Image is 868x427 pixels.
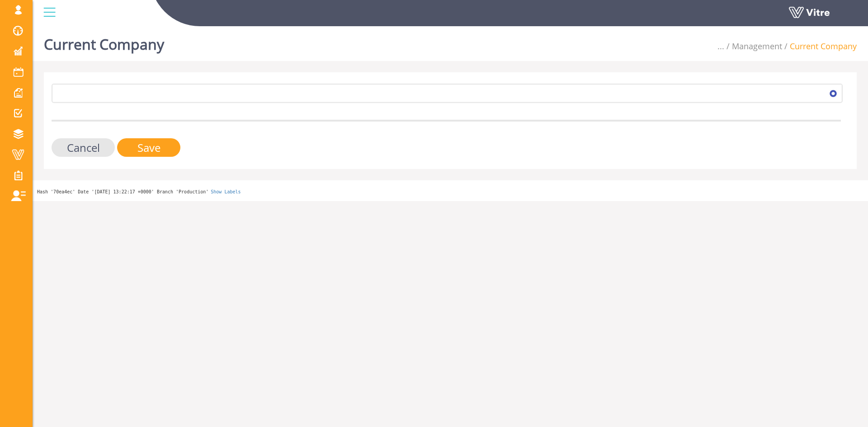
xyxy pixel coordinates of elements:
a: Show Labels [211,189,241,194]
span: Hash '70ea4ec' Date '[DATE] 13:22:17 +0000' Branch 'Production' [37,189,208,194]
li: Management [724,41,782,52]
li: Current Company [782,41,857,52]
span: ... [717,41,724,52]
span: select [825,85,841,101]
h1: Current Company [44,23,164,61]
input: Save [117,138,180,157]
input: Cancel [52,138,115,157]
